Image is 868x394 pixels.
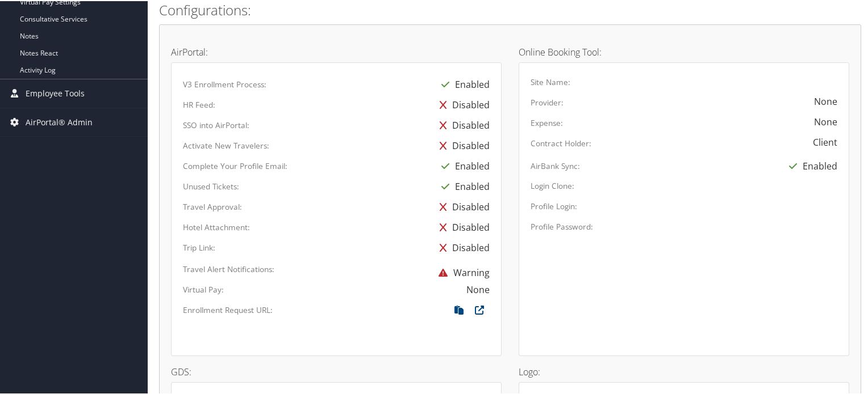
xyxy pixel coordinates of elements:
div: None [814,114,837,128]
label: Login Clone: [531,179,574,190]
label: Complete Your Profile Email: [183,159,287,171]
span: Warning [433,265,490,278]
label: Provider: [531,96,564,107]
div: None [814,94,837,107]
label: Activate New Travelers: [183,139,269,150]
span: AirPortal® Admin [26,107,93,135]
label: Site Name: [531,75,570,87]
label: Enrollment Request URL: [183,303,273,315]
label: Contract Holder: [531,137,591,148]
label: Expense: [531,116,563,128]
label: Hotel Attachment: [183,221,250,232]
h4: Online Booking Tool: [519,46,849,56]
div: Enabled [436,73,490,94]
div: Enabled [783,155,837,175]
span: Employee Tools [26,78,85,107]
label: SSO into AirPortal: [183,118,249,130]
label: Profile Login: [531,200,577,211]
label: Travel Approval: [183,200,242,211]
div: Disabled [434,134,490,155]
div: Enabled [436,155,490,175]
label: Virtual Pay: [183,283,224,294]
div: Disabled [434,236,490,257]
div: Disabled [434,94,490,114]
label: Profile Password: [531,220,593,231]
div: Disabled [434,196,490,216]
label: AirBank Sync: [531,159,580,171]
div: Client [813,134,837,148]
div: Disabled [434,216,490,236]
div: Disabled [434,114,490,134]
label: Unused Tickets: [183,180,239,191]
label: HR Feed: [183,98,215,109]
label: V3 Enrollment Process: [183,78,266,89]
h4: Logo: [519,366,849,375]
div: Enabled [436,175,490,196]
label: Travel Alert Notifications: [183,262,274,274]
h4: AirPortal: [171,46,502,56]
label: Trip Link: [183,241,215,252]
h4: GDS: [171,366,502,375]
div: None [466,282,490,295]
